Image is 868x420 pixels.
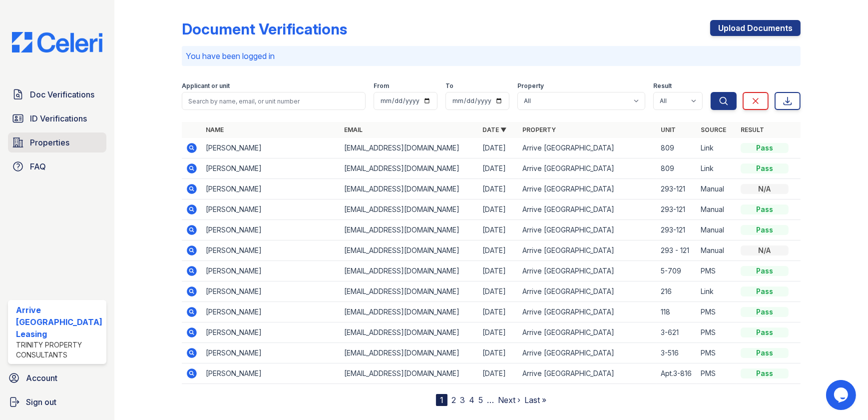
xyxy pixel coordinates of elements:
[478,240,518,261] td: [DATE]
[524,395,546,405] a: Last »
[344,126,363,133] a: Email
[517,82,544,90] label: Property
[697,199,737,220] td: Manual
[653,82,672,90] label: Result
[518,322,657,343] td: Arrive [GEOGRAPHIC_DATA]
[26,396,56,408] span: Sign out
[518,240,657,261] td: Arrive [GEOGRAPHIC_DATA]
[478,343,518,363] td: [DATE]
[469,395,474,405] a: 4
[697,343,737,363] td: PMS
[202,343,340,363] td: [PERSON_NAME]
[182,82,230,90] label: Applicant or unit
[657,220,697,240] td: 293-121
[741,368,789,378] div: Pass
[478,281,518,302] td: [DATE]
[697,240,737,261] td: Manual
[657,363,697,384] td: Apt.3-816
[518,220,657,240] td: Arrive [GEOGRAPHIC_DATA]
[657,240,697,261] td: 293 - 121
[697,179,737,199] td: Manual
[657,138,697,158] td: 809
[202,199,340,220] td: [PERSON_NAME]
[340,179,478,199] td: [EMAIL_ADDRESS][DOMAIN_NAME]
[518,281,657,302] td: Arrive [GEOGRAPHIC_DATA]
[340,138,478,158] td: [EMAIL_ADDRESS][DOMAIN_NAME]
[518,158,657,179] td: Arrive [GEOGRAPHIC_DATA]
[202,138,340,158] td: [PERSON_NAME]
[374,82,389,90] label: From
[202,179,340,199] td: [PERSON_NAME]
[741,266,789,276] div: Pass
[518,302,657,322] td: Arrive [GEOGRAPHIC_DATA]
[478,363,518,384] td: [DATE]
[482,126,506,133] a: Date ▼
[340,343,478,363] td: [EMAIL_ADDRESS][DOMAIN_NAME]
[460,395,465,405] a: 3
[826,380,858,410] iframe: chat widget
[498,395,520,405] a: Next ›
[202,261,340,281] td: [PERSON_NAME]
[4,32,110,52] img: CE_Logo_Blue-a8612792a0a2168367f1c8372b55b34899dd931a85d93a1a3d3e32e68fde9ad4.png
[202,281,340,302] td: [PERSON_NAME]
[741,225,789,235] div: Pass
[478,179,518,199] td: [DATE]
[478,302,518,322] td: [DATE]
[741,126,764,133] a: Result
[30,136,69,148] span: Properties
[340,261,478,281] td: [EMAIL_ADDRESS][DOMAIN_NAME]
[478,138,518,158] td: [DATE]
[8,156,106,176] a: FAQ
[741,327,789,337] div: Pass
[487,394,494,406] span: …
[4,392,110,412] button: Sign out
[8,108,106,128] a: ID Verifications
[741,307,789,317] div: Pass
[478,261,518,281] td: [DATE]
[182,92,366,110] input: Search by name, email, or unit number
[8,132,106,152] a: Properties
[657,343,697,363] td: 3-516
[701,126,726,133] a: Source
[478,158,518,179] td: [DATE]
[478,220,518,240] td: [DATE]
[661,126,676,133] a: Unit
[202,220,340,240] td: [PERSON_NAME]
[657,199,697,220] td: 293-121
[518,179,657,199] td: Arrive [GEOGRAPHIC_DATA]
[518,343,657,363] td: Arrive [GEOGRAPHIC_DATA]
[202,240,340,261] td: [PERSON_NAME]
[741,348,789,358] div: Pass
[518,261,657,281] td: Arrive [GEOGRAPHIC_DATA]
[518,199,657,220] td: Arrive [GEOGRAPHIC_DATA]
[697,261,737,281] td: PMS
[518,138,657,158] td: Arrive [GEOGRAPHIC_DATA]
[741,184,789,194] div: N/A
[206,126,224,133] a: Name
[340,302,478,322] td: [EMAIL_ADDRESS][DOMAIN_NAME]
[697,220,737,240] td: Manual
[478,395,483,405] a: 5
[16,304,102,340] div: Arrive [GEOGRAPHIC_DATA] Leasing
[8,84,106,104] a: Doc Verifications
[657,322,697,343] td: 3-621
[202,363,340,384] td: [PERSON_NAME]
[741,163,789,173] div: Pass
[657,158,697,179] td: 809
[657,281,697,302] td: 216
[340,281,478,302] td: [EMAIL_ADDRESS][DOMAIN_NAME]
[741,143,789,153] div: Pass
[340,199,478,220] td: [EMAIL_ADDRESS][DOMAIN_NAME]
[741,286,789,296] div: Pass
[741,204,789,214] div: Pass
[182,20,347,38] div: Document Verifications
[30,88,94,100] span: Doc Verifications
[478,322,518,343] td: [DATE]
[30,160,46,172] span: FAQ
[710,20,801,36] a: Upload Documents
[202,158,340,179] td: [PERSON_NAME]
[340,322,478,343] td: [EMAIL_ADDRESS][DOMAIN_NAME]
[340,240,478,261] td: [EMAIL_ADDRESS][DOMAIN_NAME]
[340,363,478,384] td: [EMAIL_ADDRESS][DOMAIN_NAME]
[202,302,340,322] td: [PERSON_NAME]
